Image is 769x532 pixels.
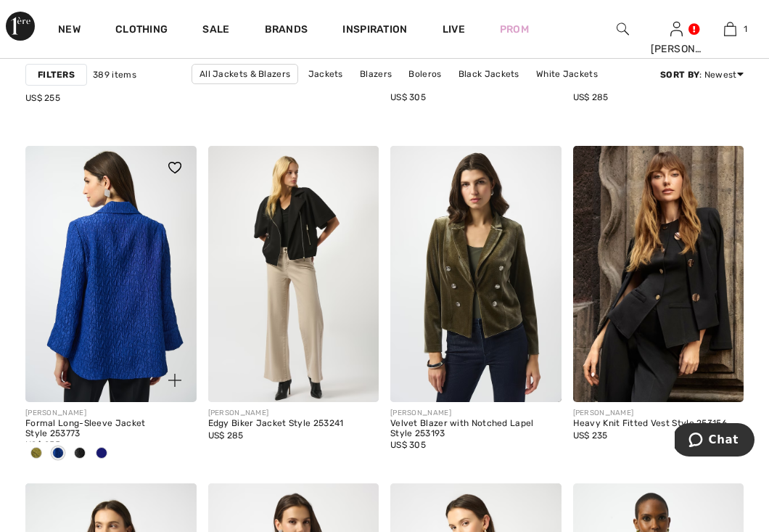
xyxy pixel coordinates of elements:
a: Blue Jackets [471,84,542,103]
div: Midnight Blue [91,442,112,466]
img: heart_black_full.svg [168,162,181,173]
a: Jackets [301,65,350,83]
div: Velvet Blazer with Notched Lapel Style 253193 [390,419,562,439]
a: Clothing [115,23,168,38]
a: All Jackets & Blazers [192,64,298,84]
a: [PERSON_NAME] Jackets [255,84,379,103]
strong: Sort By [660,70,699,80]
a: Formal Long-Sleeve Jacket Style 253773. Black [25,146,197,402]
a: Black Jackets [451,65,527,83]
strong: Filters [38,68,75,81]
img: search the website [617,20,629,38]
a: Boleros [401,65,448,83]
div: Edgy Biker Jacket Style 253241 [208,419,379,429]
a: [PERSON_NAME] [382,84,469,103]
span: US$ 305 [390,440,426,450]
div: [PERSON_NAME] [25,408,197,419]
a: New [58,23,81,38]
span: US$ 305 [390,92,426,102]
img: Velvet Blazer with Notched Lapel Style 253193. Khaki [390,146,562,402]
a: Prom [500,22,529,37]
iframe: Opens a widget where you can chat to one of our agents [675,423,754,459]
span: US$ 255 [25,93,60,103]
span: US$ 285 [208,430,244,441]
span: US$ 255 [25,440,60,450]
span: US$ 285 [573,92,609,102]
div: : Newest [660,68,744,81]
div: Formal Long-Sleeve Jacket Style 253773 [25,419,197,439]
span: 1 [744,22,747,36]
div: [PERSON_NAME] [651,41,703,57]
div: Heavy Knit Fitted Vest Style 253156 [573,419,744,429]
span: 389 items [93,68,136,81]
img: plus_v2.svg [168,374,181,387]
a: Sale [202,23,229,38]
div: [PERSON_NAME] [390,408,562,419]
div: Royal Sapphire 163 [47,442,69,466]
div: Black [69,442,91,466]
img: 1ère Avenue [6,12,35,41]
a: Brands [265,23,308,38]
span: Inspiration [342,23,407,38]
img: Edgy Biker Jacket Style 253241. Black [208,146,379,402]
img: Heavy Knit Fitted Vest Style 253156. Black [573,146,744,402]
img: My Info [670,20,683,38]
a: 1 [704,20,757,38]
a: Blazers [353,65,399,83]
div: [PERSON_NAME] [208,408,379,419]
a: Sign In [670,22,683,36]
a: Live [443,22,465,37]
div: Fern [25,442,47,466]
a: White Jackets [529,65,605,83]
div: [PERSON_NAME] [573,408,744,419]
img: My Bag [724,20,736,38]
span: US$ 235 [573,430,608,441]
